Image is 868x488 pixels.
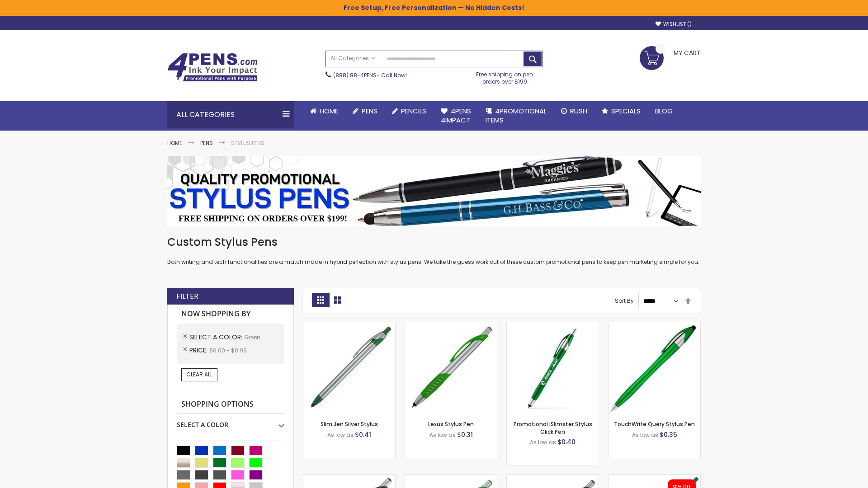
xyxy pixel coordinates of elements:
[405,322,497,414] img: Lexus Stylus Pen-Green
[303,101,345,121] a: Home
[554,101,594,121] a: Rush
[355,430,371,439] span: $0.41
[632,431,658,439] span: As low as
[611,106,641,116] span: Specials
[507,322,599,414] img: Promotional iSlimster Stylus Click Pen-Green
[385,101,434,121] a: Pencils
[167,235,701,249] h1: Custom Stylus Pens
[231,139,264,147] strong: Stylus Pens
[362,106,377,116] span: Pens
[327,431,354,439] span: As low as
[614,420,695,428] a: TouchWrite Query Stylus Pen
[429,431,456,439] span: As low as
[345,101,385,121] a: Pens
[176,291,198,301] strong: Filter
[514,420,592,435] a: Promotional iSlimster Stylus Click Pen
[655,106,673,116] span: Blog
[428,420,474,428] a: Lexus Stylus Pen
[320,106,338,116] span: Home
[326,51,380,66] a: All Categories
[330,55,376,62] span: All Categories
[648,101,680,121] a: Blog
[303,474,395,482] a: Boston Stylus Pen-Green
[200,139,213,147] a: Pens
[167,139,182,147] a: Home
[244,333,260,341] span: Green
[478,101,554,131] a: 4PROMOTIONALITEMS
[167,53,258,82] img: 4Pens Custom Pens and Promotional Products
[441,106,471,125] span: 4Pens 4impact
[609,322,700,414] img: TouchWrite Query Stylus Pen-Green
[401,106,426,116] span: Pencils
[660,430,677,439] span: $0.35
[530,438,556,446] span: As low as
[570,106,587,116] span: Rush
[557,437,576,446] span: $0.40
[615,297,634,305] label: Sort By
[594,101,648,121] a: Specials
[507,474,599,482] a: Lexus Metallic Stylus Pen-Green
[189,333,244,342] span: Select A Color
[405,474,497,482] a: Boston Silver Stylus Pen-Green
[177,395,284,414] strong: Shopping Options
[181,368,217,381] a: Clear All
[177,305,284,324] strong: Now Shopping by
[167,101,294,128] div: All Categories
[177,414,284,429] div: Select A Color
[321,420,378,428] a: Slim Jen Silver Stylus
[467,67,543,85] div: Free shipping on pen orders over $199
[186,371,212,378] span: Clear All
[609,322,700,329] a: TouchWrite Query Stylus Pen-Green
[333,71,407,79] span: - Call Now!
[507,322,599,329] a: Promotional iSlimster Stylus Click Pen-Green
[609,474,700,482] a: iSlimster II - Full Color-Green
[333,71,377,79] a: (888) 88-4PENS
[312,293,329,307] strong: Grid
[209,347,247,354] span: $0.00 - $0.99
[457,430,473,439] span: $0.31
[656,21,692,28] a: Wishlist
[167,235,701,266] div: Both writing and tech functionalities are a match made in hybrid perfection with stylus pens. We ...
[486,106,547,125] span: 4PROMOTIONAL ITEMS
[167,156,701,226] img: Stylus Pens
[303,322,395,414] img: Slim Jen Silver Stylus-Green
[189,346,209,355] span: Price
[405,322,497,329] a: Lexus Stylus Pen-Green
[434,101,478,131] a: 4Pens4impact
[303,322,395,329] a: Slim Jen Silver Stylus-Green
